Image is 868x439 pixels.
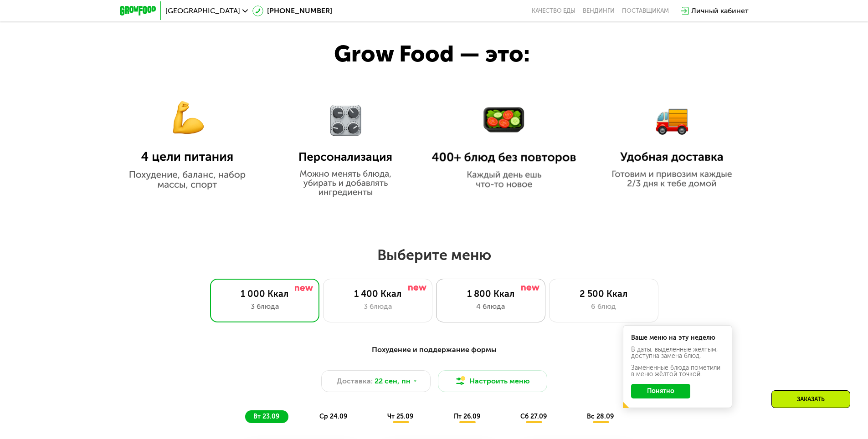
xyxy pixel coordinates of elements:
[631,384,690,398] button: Понятно
[29,246,839,264] h2: Выберите меню
[387,413,413,420] span: чт 25.09
[164,344,704,356] div: Похудение и поддержание формы
[446,288,536,299] div: 1 800 Ккал
[438,370,547,392] button: Настроить меню
[319,413,347,420] span: ср 24.09
[520,413,547,420] span: сб 27.09
[587,413,614,420] span: вс 28.09
[333,301,423,312] div: 3 блюда
[771,390,850,408] div: Заказать
[220,301,310,312] div: 3 блюда
[220,288,310,299] div: 1 000 Ккал
[253,413,279,420] span: вт 23.09
[375,376,411,387] span: 22 сен, пн
[532,7,575,15] a: Качество еды
[691,5,749,16] div: Личный кабинет
[333,288,423,299] div: 1 400 Ккал
[559,301,649,312] div: 6 блюд
[631,365,724,378] div: Заменённые блюда пометили в меню жёлтой точкой.
[165,7,240,15] span: [GEOGRAPHIC_DATA]
[337,376,373,387] span: Доставка:
[559,288,649,299] div: 2 500 Ккал
[252,5,332,16] a: [PHONE_NUMBER]
[631,335,724,341] div: Ваше меню на эту неделю
[334,37,564,71] div: Grow Food — это:
[631,347,724,359] div: В даты, выделенные желтым, доступна замена блюд.
[454,413,480,420] span: пт 26.09
[622,7,669,15] div: поставщикам
[446,301,536,312] div: 4 блюда
[583,7,615,15] a: Вендинги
